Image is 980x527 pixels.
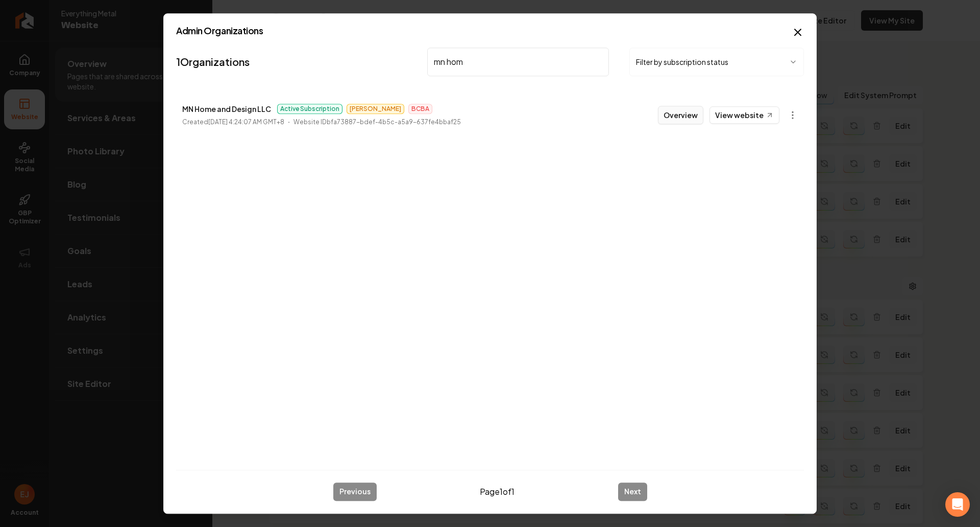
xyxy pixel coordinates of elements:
[480,486,514,498] span: Page 1 of 1
[208,118,284,126] time: [DATE] 4:24:07 AM GMT+8
[293,117,461,127] p: Website ID bfa73887-bdef-4b5c-a5a9-637fe4bbaf25
[277,104,342,114] span: Active Subscription
[347,104,404,114] span: [PERSON_NAME]
[709,106,779,124] a: View website
[176,26,804,35] h2: Admin Organizations
[182,117,284,127] p: Created
[408,104,432,114] span: BCBA
[427,48,609,76] input: Search by name or ID
[658,106,703,124] button: Overview
[176,55,250,69] a: 1Organizations
[182,103,271,115] p: MN Home and Design LLC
